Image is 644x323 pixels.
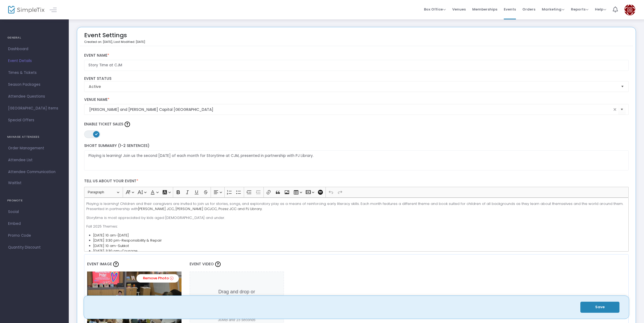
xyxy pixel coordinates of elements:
span: Paragraph [88,189,116,195]
span: Events [504,2,516,16]
span: clear [612,106,618,113]
button: Select [618,104,626,115]
button: Save [580,302,619,313]
span: Box Office [424,7,446,12]
h4: GENERAL [7,32,61,43]
label: Enable Ticket Sales [84,120,629,128]
span: ON [95,133,98,135]
span: [DATE] [118,233,129,238]
label: Event Name [84,53,629,58]
span: Season Packages [8,81,61,88]
span: Courage [122,248,138,253]
a: Remove Photo [136,274,179,283]
span: Special Offers [8,117,61,124]
p: Storytime is most appreciated by kids aged [DEMOGRAPHIC_DATA] and under. [86,215,626,221]
span: Times & Tickets [8,69,61,76]
span: Memberships [472,2,497,16]
span: Order Management [8,145,61,152]
span: Event Details [8,57,61,64]
p: Created on: [DATE] [84,40,145,44]
span: [DATE] 3:30 pm [93,248,119,253]
span: Attendee List [8,157,61,164]
h4: PROMOTE [7,195,61,206]
label: Venue Name [84,97,629,102]
span: Short Summary (1-2 Sentences) [84,143,149,148]
span: Sukkot [118,243,129,248]
li: – [93,238,626,243]
h4: MANAGE ATTENDEES [7,132,61,142]
label: Tell us about your event [81,176,631,187]
img: question-mark [113,262,119,267]
span: Quantity Discount [8,244,61,251]
span: Marketing [542,7,564,12]
span: [DATE] 10 am [93,243,116,248]
p: Drag and drop or [214,288,259,303]
li: – [93,248,626,254]
div: Rich Text Editor, main [84,198,629,252]
span: Social [8,208,61,215]
span: Active [89,84,617,89]
li: – [93,233,626,238]
span: [DATE] 10 am [93,233,116,238]
span: Reports [571,7,588,12]
button: Select [619,81,626,92]
img: question-mark [125,122,130,127]
span: Dashboard [8,46,61,53]
span: Venues [452,2,466,16]
div: Event Settings [84,30,145,46]
span: Attendee Questions [8,93,61,100]
input: Select Venue [89,107,612,112]
span: Responsibility & Repair [122,238,162,243]
button: Paragraph [85,188,122,197]
img: question-mark [215,262,221,267]
span: Event Video [190,261,214,267]
span: Waitlist [8,180,22,186]
span: Attendee Communication [8,169,61,176]
input: Enter Event Name [84,60,629,71]
span: [DATE] 3:30 pm [93,238,119,243]
span: [GEOGRAPHIC_DATA] Items [8,105,61,112]
span: Embed [8,220,61,227]
span: Promo Code [8,232,61,239]
span: , Last Modified: [DATE] [112,40,145,44]
div: Editor toolbar [84,187,629,198]
li: – [93,243,626,249]
p: Fall 2025 Themes: [86,224,626,229]
span: Orders [522,2,535,16]
span: Help [595,7,606,12]
p: Playing is learning! Children and their caregivers are invited to join us for stories, songs, and... [86,201,626,212]
label: Event Status [84,76,629,81]
span: [PERSON_NAME] JCC, [PERSON_NAME] DCJCC, Pozez JCC and PJ Library [138,206,262,211]
span: Event Image [87,261,112,267]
